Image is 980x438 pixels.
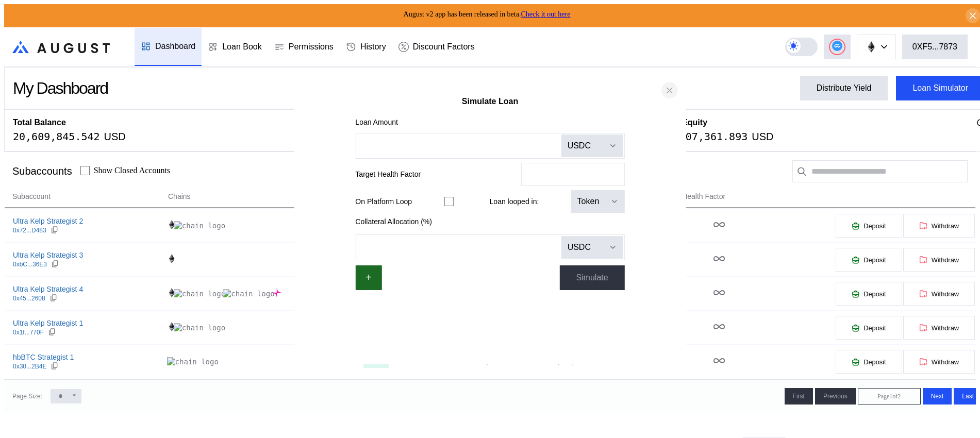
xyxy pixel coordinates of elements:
span: Deposit [863,324,886,332]
span: Previous [823,393,848,400]
div: Discount Factors [413,42,475,52]
button: Simulate [559,265,624,290]
span: Page 1 of 2 [877,393,901,400]
div: Ultra Kelp Strategist 3 [13,250,83,260]
span: Deposit [863,290,886,298]
div: 20,609,845.542 [13,130,100,143]
span: Deposit [863,256,886,264]
div: Subaccounts [12,165,72,177]
div: USDC [568,243,591,252]
img: chain logo [167,288,176,297]
img: chain logo [174,221,225,230]
button: + [355,265,382,290]
div: Ultra Kelp Strategist 4 [13,284,83,294]
span: Deposit [863,358,886,366]
div: 20,607,361.893 [661,130,748,143]
span: August v2 app has been released in beta. [404,10,571,18]
h2: Total Balance [13,118,66,127]
div: hbBTC Strategist 1 [13,352,74,362]
div: 0x72...D483 [13,227,46,234]
div: Loan Book [222,42,262,52]
div: USD [104,130,126,143]
div: 0x1f...770F [13,329,44,336]
img: chain logo [174,323,225,332]
span: Withdraw [932,358,959,366]
span: Last [962,393,974,400]
span: First [793,393,805,400]
div: 0XF5...7873 [912,42,957,52]
div: Distribute Yield [817,83,872,93]
img: chain logo [272,288,281,297]
div: USDC [568,141,591,150]
div: Permissions [289,42,334,52]
div: Loan Simulator [912,83,968,93]
img: chain logo [223,289,274,298]
img: chain logo [167,220,176,229]
div: Loan Amount [355,117,398,127]
div: Token [577,197,600,206]
div: Collateral Allocation (%) [355,217,432,226]
span: Chains [168,191,191,202]
span: Withdraw [932,256,959,264]
div: My Dashboard [13,79,108,98]
span: Withdraw [932,222,959,230]
div: 0xbC...36E3 [13,261,47,268]
button: Open menu for selecting token for payment [571,190,625,213]
div: Page Size: [12,393,42,400]
div: History [360,42,386,52]
div: USD [752,130,773,143]
label: Show Closed Accounts [94,166,170,175]
a: Check it out here [521,10,570,18]
div: 0x45...2608 [13,295,45,302]
span: Subaccount [12,191,51,202]
button: close modal [661,82,678,98]
img: chain logo [167,254,176,263]
div: On Platform Loop [355,197,412,206]
div: Ultra Kelp Strategist 1 [13,318,83,328]
div: Ultra Kelp Strategist 2 [13,216,83,226]
img: chain logo [167,357,219,366]
span: Next [931,393,944,400]
div: Dashboard [155,42,195,51]
button: Open menu for selecting token for payment [561,134,623,157]
h2: Simulate Loan [310,97,669,106]
img: chain logo [174,289,225,298]
span: Health Factor [682,191,725,202]
span: Withdraw [932,290,959,298]
span: Deposit [863,222,886,230]
img: chain logo [866,41,877,53]
button: Open menu for selecting token for payment [561,236,623,259]
div: Loan looped in: [490,197,539,206]
div: 0x30...2B4E [13,363,46,370]
span: Withdraw [932,324,959,332]
img: chain logo [167,322,176,331]
div: Target Health Factor [355,170,421,179]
